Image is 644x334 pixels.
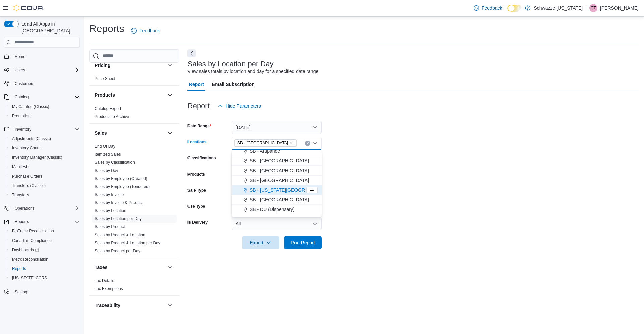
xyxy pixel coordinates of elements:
[242,236,279,249] button: Export
[9,163,80,171] span: Manifests
[9,182,80,190] span: Transfers (Classic)
[12,125,34,133] button: Inventory
[187,123,211,129] label: Date Range
[9,153,65,161] a: Inventory Manager (Classic)
[12,79,80,88] span: Customers
[95,208,126,213] span: Sales by Location
[166,301,174,309] button: Traceability
[232,214,322,224] button: SB - [GEOGRAPHIC_DATA]
[12,52,80,61] span: Home
[89,75,179,85] div: Pricing
[95,176,147,181] a: Sales by Employee (Created)
[7,134,83,143] button: Adjustments (Classic)
[95,152,121,157] span: Itemized Sales
[12,228,54,234] span: BioTrack Reconciliation
[95,62,110,69] h3: Pricing
[95,216,142,221] span: Sales by Location per Day
[534,4,583,12] p: Schwazze [US_STATE]
[7,264,83,273] button: Reports
[9,153,80,161] span: Inventory Manager (Classic)
[15,67,25,73] span: Users
[9,255,80,263] span: Metrc Reconciliation
[232,121,322,134] button: [DATE]
[13,5,44,11] img: Cova
[9,144,43,152] a: Inventory Count
[250,206,295,213] span: SB - DU (Dispensary)
[95,241,160,245] a: Sales by Product & Location per Day
[187,139,207,145] label: Locations
[250,196,309,203] span: SB - [GEOGRAPHIC_DATA]
[1,217,83,226] button: Reports
[12,93,80,101] span: Catalog
[12,136,51,141] span: Adjustments (Classic)
[9,265,80,273] span: Reports
[9,135,54,143] a: Adjustments (Classic)
[15,127,31,132] span: Inventory
[1,204,83,213] button: Operations
[9,163,32,171] a: Manifests
[95,249,140,253] a: Sales by Product per Day
[250,216,309,222] span: SB - [GEOGRAPHIC_DATA]
[9,182,48,190] a: Transfers (Classic)
[7,102,83,111] button: My Catalog (Classic)
[187,102,210,110] h3: Report
[15,289,29,295] span: Settings
[9,191,32,199] a: Transfers
[89,22,124,36] h1: Reports
[12,66,80,74] span: Users
[95,264,108,271] h3: Taxes
[12,192,29,198] span: Transfers
[12,53,28,61] a: Home
[15,94,29,100] span: Catalog
[95,144,115,149] span: End Of Day
[250,148,280,154] span: SB - Arapahoe
[89,277,179,295] div: Taxes
[95,248,140,254] span: Sales by Product per Day
[305,141,310,146] button: Clear input
[95,168,118,173] a: Sales by Day
[95,286,123,291] a: Tax Exemptions
[284,236,322,249] button: Run Report
[232,176,322,185] button: SB - [GEOGRAPHIC_DATA]
[9,227,57,235] a: BioTrack Reconciliation
[507,5,522,12] input: Dark Mode
[1,92,83,102] button: Catalog
[1,65,83,75] button: Users
[12,174,43,179] span: Purchase Orders
[187,155,216,161] label: Classifications
[215,99,264,113] button: Hide Parameters
[95,62,165,69] button: Pricing
[95,184,150,189] a: Sales by Employee (Tendered)
[95,76,115,81] a: Price Sheet
[189,78,204,91] span: Report
[232,156,322,166] button: SB - [GEOGRAPHIC_DATA]
[12,155,62,160] span: Inventory Manager (Classic)
[226,103,261,109] span: Hide Parameters
[9,255,51,263] a: Metrc Reconciliation
[166,61,174,69] button: Pricing
[212,78,255,91] span: Email Subscription
[9,237,54,245] a: Canadian Compliance
[12,218,80,226] span: Reports
[250,187,335,193] span: SB - [US_STATE][GEOGRAPHIC_DATA]
[482,5,502,11] span: Feedback
[291,239,315,246] span: Run Report
[12,266,26,271] span: Reports
[7,111,83,121] button: Promotions
[7,226,83,236] button: BioTrack Reconciliation
[95,130,107,136] h3: Sales
[95,216,142,221] a: Sales by Location per Day
[95,114,129,119] span: Products to Archive
[589,4,597,12] div: Clinton Temple
[7,162,83,172] button: Manifests
[12,238,52,243] span: Canadian Compliance
[12,104,49,109] span: My Catalog (Classic)
[166,91,174,99] button: Products
[1,52,83,61] button: Home
[15,206,35,211] span: Operations
[95,76,115,81] span: Price Sheet
[95,160,135,165] span: Sales by Classification
[12,275,47,281] span: [US_STATE] CCRS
